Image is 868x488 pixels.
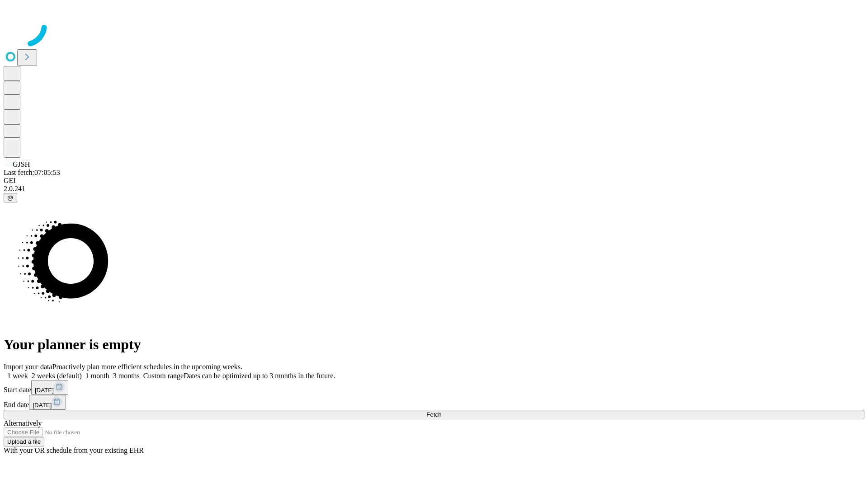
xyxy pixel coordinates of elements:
[4,177,864,185] div: GEI
[35,387,54,394] span: [DATE]
[4,169,60,176] span: Last fetch: 07:05:53
[113,372,140,380] span: 3 months
[13,160,30,168] span: GJSH
[31,380,68,395] button: [DATE]
[85,372,109,380] span: 1 month
[4,185,864,193] div: 2.0.241
[33,402,52,408] span: [DATE]
[4,437,44,446] button: Upload a file
[184,372,335,380] span: Dates can be optimized up to 3 months in the future.
[4,336,864,353] h1: Your planner is empty
[52,363,242,371] span: Proactively plan more efficient schedules in the upcoming weeks.
[32,372,82,380] span: 2 weeks (default)
[7,372,28,380] span: 1 week
[4,193,17,202] button: @
[426,411,441,418] span: Fetch
[7,194,14,201] span: @
[29,395,66,410] button: [DATE]
[143,372,184,380] span: Custom range
[4,380,864,395] div: Start date
[4,395,864,410] div: End date
[4,419,42,427] span: Alternatively
[4,363,52,371] span: Import your data
[4,446,144,454] span: With your OR schedule from your existing EHR
[4,410,864,419] button: Fetch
